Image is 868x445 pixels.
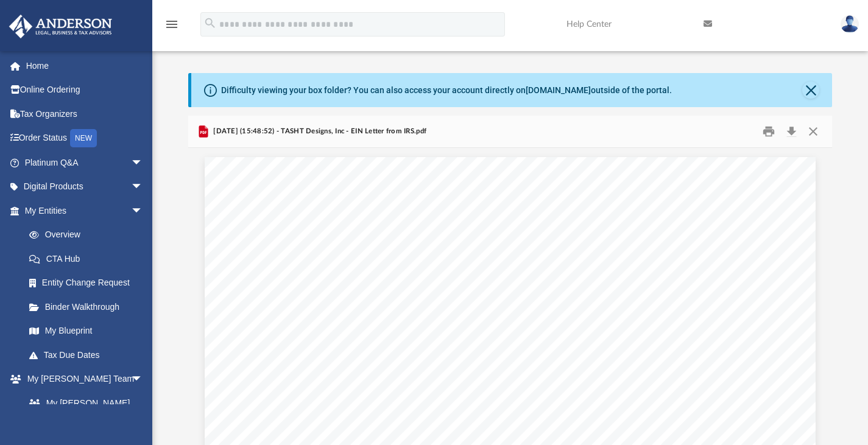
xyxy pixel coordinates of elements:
[211,126,426,137] span: [DATE] (15:48:52) - TASHT Designs, Inc - EIN Letter from IRS.pdf
[17,223,161,247] a: Overview
[17,295,161,319] a: Binder Walkthrough
[9,150,161,175] a: Platinum Q&Aarrow_drop_down
[17,391,149,430] a: My [PERSON_NAME] Team
[131,175,155,200] span: arrow_drop_down
[5,15,116,38] img: Anderson Advisors Platinum Portal
[757,122,781,141] button: Print
[131,198,155,223] span: arrow_drop_down
[164,23,179,32] a: menu
[131,367,155,392] span: arrow_drop_down
[70,129,97,147] div: NEW
[9,78,161,102] a: Online Ordering
[9,198,161,223] a: My Entitiesarrow_drop_down
[9,126,161,151] a: Order StatusNEW
[802,82,819,99] button: Close
[526,85,591,95] a: [DOMAIN_NAME]
[17,271,161,295] a: Entity Change Request
[203,16,217,30] i: search
[9,367,155,391] a: My [PERSON_NAME] Teamarrow_drop_down
[17,319,155,343] a: My Blueprint
[841,15,859,33] img: User Pic
[17,343,161,367] a: Tax Due Dates
[164,17,179,32] i: menu
[131,150,155,175] span: arrow_drop_down
[9,175,161,199] a: Digital Productsarrow_drop_down
[802,122,824,141] button: Close
[9,54,161,78] a: Home
[221,84,672,97] div: Difficulty viewing your box folder? You can also access your account directly on outside of the p...
[780,122,802,141] button: Download
[17,247,161,271] a: CTA Hub
[9,102,161,126] a: Tax Organizers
